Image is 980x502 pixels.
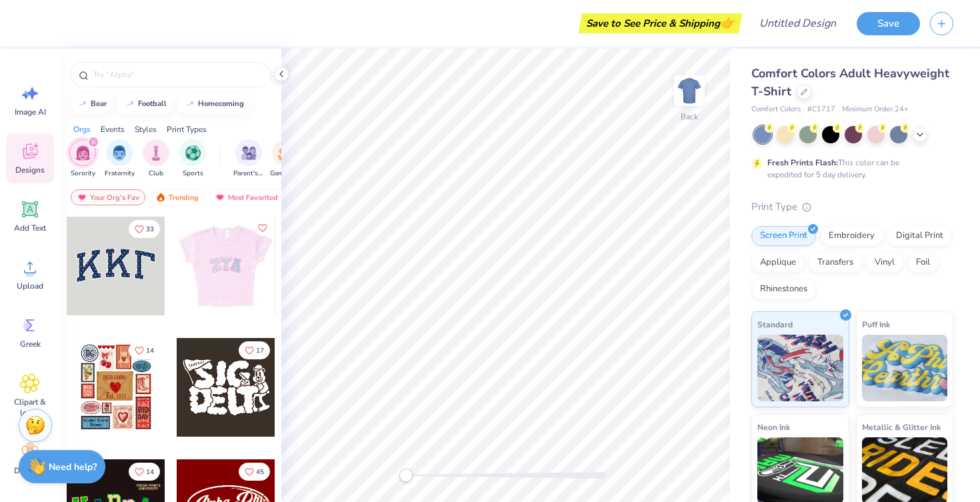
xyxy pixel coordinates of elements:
span: 33 [146,226,154,233]
input: Untitled Design [749,10,847,37]
button: filter button [69,139,96,179]
div: Styles [135,123,157,135]
span: 45 [256,469,264,475]
span: Metallic & Glitter Ink [862,420,941,434]
img: Standard [757,335,843,401]
div: Print Types [167,123,207,135]
div: filter for Parent's Weekend [233,139,264,179]
img: Game Day Image [278,145,293,161]
div: Vinyl [866,253,903,273]
button: filter button [143,139,169,179]
div: filter for Game Day [270,139,301,179]
span: 14 [146,469,154,475]
img: Back [676,77,703,104]
div: homecoming [198,100,244,107]
span: Puff Ink [862,317,890,331]
div: Embroidery [820,226,883,246]
div: filter for Sorority [69,139,96,179]
button: homecoming [177,94,250,114]
div: Print Type [751,199,953,215]
span: Image AI [15,107,46,117]
span: Designs [15,165,45,175]
div: filter for Sports [179,139,206,179]
img: Fraternity Image [112,145,127,161]
div: Back [681,111,698,123]
div: Most Favorited [209,189,284,205]
button: filter button [233,139,264,179]
button: bear [70,94,113,114]
span: Comfort Colors [751,104,801,115]
img: Puff Ink [862,335,948,401]
button: football [117,94,173,114]
button: Like [239,341,270,359]
img: trend_line.gif [185,100,195,108]
button: Save [857,12,920,35]
div: Transfers [809,253,862,273]
span: Parent's Weekend [233,169,264,179]
img: most_fav.gif [77,193,87,202]
div: football [138,100,167,107]
div: Orgs [73,123,91,135]
img: trend_line.gif [77,100,88,108]
span: Clipart & logos [8,397,52,418]
div: filter for Fraternity [105,139,135,179]
span: Sorority [71,169,95,179]
div: Trending [149,189,205,205]
button: Like [129,220,160,238]
span: Decorate [14,465,46,476]
div: Applique [751,253,805,273]
img: Sorority Image [75,145,91,161]
span: Standard [757,317,793,331]
strong: Need help? [49,461,97,473]
div: Foil [907,253,939,273]
div: Screen Print [751,226,816,246]
img: trend_line.gif [125,100,135,108]
span: Add Text [14,223,46,233]
span: Minimum Order: 24 + [842,104,909,115]
img: trending.gif [155,193,166,202]
div: bear [91,100,107,107]
span: 👉 [720,15,735,31]
span: Neon Ink [757,420,790,434]
div: Your Org's Fav [71,189,145,205]
span: # C1717 [807,104,835,115]
div: This color can be expedited for 5 day delivery. [767,157,931,181]
img: Sports Image [185,145,201,161]
button: filter button [179,139,206,179]
img: Parent's Weekend Image [241,145,257,161]
img: Club Image [149,145,163,161]
span: 17 [256,347,264,354]
span: Upload [17,281,43,291]
button: Like [129,341,160,359]
div: filter for Club [143,139,169,179]
strong: Fresh Prints Flash: [767,157,838,168]
span: 14 [146,347,154,354]
div: Digital Print [887,226,952,246]
span: Club [149,169,163,179]
span: Fraternity [105,169,135,179]
div: Accessibility label [399,469,413,482]
div: Rhinestones [751,279,816,299]
div: Events [101,123,125,135]
span: Greek [20,339,41,349]
button: filter button [270,139,301,179]
span: Sports [183,169,203,179]
button: filter button [105,139,135,179]
input: Try "Alpha" [92,68,263,81]
button: Like [129,463,160,481]
div: Save to See Price & Shipping [582,13,739,33]
button: Like [255,220,271,236]
span: Comfort Colors Adult Heavyweight T-Shirt [751,65,949,99]
span: Game Day [270,169,301,179]
button: Like [239,463,270,481]
img: most_fav.gif [215,193,225,202]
